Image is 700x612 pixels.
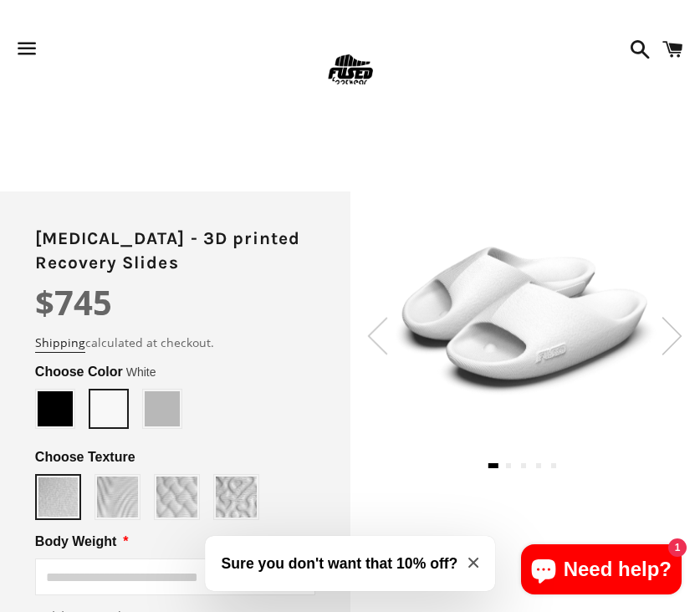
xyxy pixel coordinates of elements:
[551,463,556,468] button: 5
[35,447,139,467] span: Choose Texture
[35,227,315,276] h2: [MEDICAL_DATA] - 3D printed Recovery Slides
[323,43,377,98] img: FUSEDfootwear
[516,544,687,599] inbox-online-store-chat: Shopify online store chat
[216,477,257,518] img: https://cdn.shopify.com/s/files/1/2395/9785/files/Texture-White-Gyri.png?v=1741895285
[35,334,315,352] div: calculated at checkout.
[394,234,657,400] img: Slate-White
[662,317,682,354] img: SVG Icon
[35,558,315,595] input: Body Weight
[35,362,156,382] span: Choose Color
[506,463,511,468] button: 2
[35,532,120,552] span: Body Weight
[521,463,526,468] button: 3
[536,463,541,468] button: 4
[35,334,85,353] a: Shipping
[126,365,156,379] span: White
[367,317,388,354] img: SVG Icon
[38,477,78,517] img: https://cdn.shopify.com/s/files/1/2395/9785/files/Texture-White-Slate.png?v=1741895273
[35,279,112,325] span: $745
[156,477,197,518] img: https://cdn.shopify.com/s/files/1/2395/9785/files/Texture-White-Weave.png?v=1741895281
[488,463,499,468] button: 1
[97,477,138,518] img: https://cdn.shopify.com/s/files/1/2395/9785/files/Texture-White-Eirean.png?v=1741895276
